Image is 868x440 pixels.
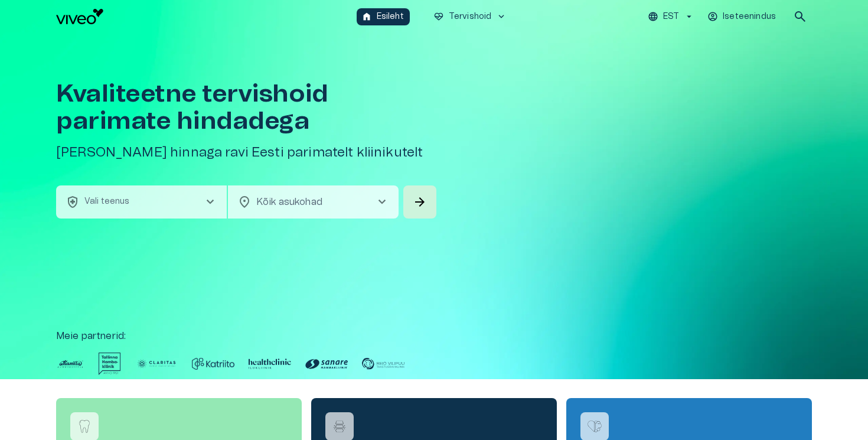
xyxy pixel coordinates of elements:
[449,11,492,23] p: Tervishoid
[76,418,93,435] img: Broneeri hambaarsti konsultatsioon logo
[203,195,217,209] span: chevron_right
[56,9,352,24] a: Navigate to homepage
[331,418,348,435] img: Füsioterapeudi vastuvõtt logo
[192,353,234,375] img: Partner logo
[413,195,427,209] span: arrow_forward
[375,195,389,209] span: chevron_right
[56,329,812,343] p: Meie partnerid :
[66,195,80,209] span: health_and_safety
[361,11,372,22] span: home
[56,9,103,24] img: Viveo logo
[362,353,404,375] img: Partner logo
[256,195,356,209] p: Kõik asukohad
[496,11,507,22] span: keyboard_arrow_down
[56,353,84,375] img: Partner logo
[56,185,227,219] button: health_and_safetyVali teenuschevron_right
[788,5,812,28] button: open search modal
[84,195,130,208] p: Vali teenus
[237,195,252,209] span: location_on
[56,80,439,135] h1: Kvaliteetne tervishoid parimate hindadega
[646,8,696,25] button: EST
[706,8,779,25] button: Iseteenindus
[99,353,121,375] img: Partner logo
[357,8,410,25] button: homeEsileht
[56,144,439,161] h5: [PERSON_NAME] hinnaga ravi Eesti parimatelt kliinikutelt
[433,11,444,22] span: ecg_heart
[723,11,776,23] p: Iseteenindus
[403,185,436,219] button: Search
[377,11,404,23] p: Esileht
[793,9,807,24] span: search
[135,353,178,375] img: Partner logo
[429,8,512,25] button: ecg_heartTervishoidkeyboard_arrow_down
[586,418,603,435] img: Võta ühendust vaimse tervise spetsialistiga logo
[305,353,348,375] img: Partner logo
[663,11,679,23] p: EST
[249,353,291,375] img: Partner logo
